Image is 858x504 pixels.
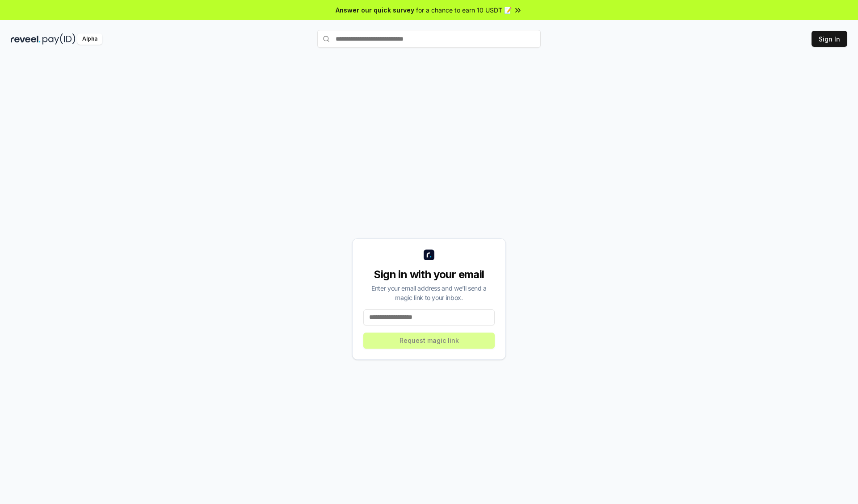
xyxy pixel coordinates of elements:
img: pay_id [42,33,76,45]
span: for a chance to earn 10 USDT 📝 [416,5,512,15]
div: Sign in with your email [363,267,495,282]
div: Alpha [77,33,102,45]
img: logo_small [424,250,434,260]
div: Enter your email address and we’ll send a magic link to your inbox. [363,283,495,302]
img: reveel_dark [11,33,41,45]
span: Answer our quick survey [336,5,414,15]
button: Sign In [812,31,847,47]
